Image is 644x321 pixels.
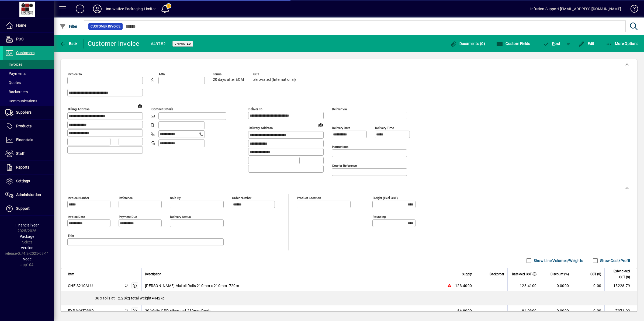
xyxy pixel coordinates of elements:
[23,257,32,261] span: Node
[16,206,30,211] span: Support
[119,215,137,219] mat-label: Payment due
[373,196,398,200] mat-label: Freight (excl GST)
[106,5,157,13] div: Innovative Packaging Limited
[3,188,54,202] a: Administration
[626,1,637,19] a: Knowledge Base
[5,99,37,103] span: Communications
[511,283,536,288] div: 123.4100
[119,196,133,200] mat-label: Reference
[16,23,26,27] span: Home
[145,308,211,313] span: 20 White OPP Microperf 230mm Reels
[3,69,54,78] a: Payments
[16,51,34,55] span: Customers
[375,126,394,130] mat-label: Delivery time
[3,78,54,87] a: Quotes
[123,283,129,289] span: Innovative Packaging
[3,161,54,174] a: Reports
[495,39,532,48] button: Custom Fields
[170,196,181,200] mat-label: Sold by
[3,133,54,147] a: Financials
[136,102,144,110] a: View on map
[123,308,129,314] span: Innovative Packaging
[68,283,93,288] div: CHE-S210ALU
[60,24,78,29] span: Filter
[16,165,29,169] span: Reports
[5,71,26,76] span: Payments
[604,39,640,48] button: More Options
[68,271,74,277] span: Item
[490,271,504,277] span: Backorder
[54,39,84,48] app-page-header-button: Back
[332,126,350,130] mat-label: Delivery date
[599,258,630,263] label: Show Cost/Profit
[20,234,34,239] span: Package
[540,280,572,291] td: 0.0000
[572,280,604,291] td: 0.00
[145,283,239,288] span: [PERSON_NAME] Alufoil Rolls 210mm x 210mm -720m
[71,4,89,14] button: Add
[68,215,85,219] mat-label: Invoice date
[449,39,486,48] button: Documents (0)
[248,107,262,111] mat-label: Deliver To
[455,283,472,288] span: 123.4000
[577,39,596,48] button: Edit
[253,72,296,76] span: GST
[253,78,296,82] span: Zero-rated (International)
[540,39,563,48] button: Post
[16,124,32,128] span: Products
[606,41,639,46] span: More Options
[511,308,536,313] div: 84.9300
[332,107,347,111] mat-label: Deliver via
[462,271,472,277] span: Supply
[316,120,325,129] a: View on map
[373,215,386,219] mat-label: Rounding
[530,5,621,13] div: Infusion Support [EMAIL_ADDRESS][DOMAIN_NAME]
[151,40,166,48] div: #49782
[68,72,82,76] mat-label: Invoice To
[60,41,78,46] span: Back
[604,305,637,316] td: 7371.92
[590,271,601,277] span: GST ($)
[5,62,22,67] span: Invoices
[512,271,536,277] span: Rate excl GST ($)
[297,196,321,200] mat-label: Product location
[608,268,630,280] span: Extend excl GST ($)
[552,41,555,46] span: P
[5,81,21,85] span: Quotes
[3,87,54,96] a: Backorders
[604,280,637,291] td: 15228.79
[578,41,594,46] span: Edit
[3,202,54,215] a: Support
[16,193,41,197] span: Administration
[3,147,54,160] a: Staff
[3,106,54,119] a: Suppliers
[213,78,244,82] span: 20 days after EOM
[3,19,54,32] a: Home
[572,305,604,316] td: 0.00
[3,120,54,133] a: Products
[68,196,89,200] mat-label: Invoice number
[332,164,357,168] mat-label: Courier Reference
[3,175,54,188] a: Settings
[543,41,560,46] span: ost
[89,4,106,14] button: Profile
[61,291,637,305] div: 36 x rolls at 12.28kg total weight=442kg
[58,22,79,31] button: Filter
[16,179,30,183] span: Settings
[145,271,161,277] span: Description
[332,145,348,149] mat-label: Instructions
[88,39,140,48] div: Customer Invoice
[170,215,191,219] mat-label: Delivery status
[21,246,33,250] span: Version
[550,271,569,277] span: Discount (%)
[16,151,25,156] span: Staff
[16,37,23,41] span: POS
[213,72,245,76] span: Terms
[5,90,28,94] span: Backorders
[16,138,33,142] span: Financials
[68,234,74,238] mat-label: Title
[159,72,165,76] mat-label: Attn
[450,41,485,46] span: Documents (0)
[3,96,54,106] a: Communications
[496,41,530,46] span: Custom Fields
